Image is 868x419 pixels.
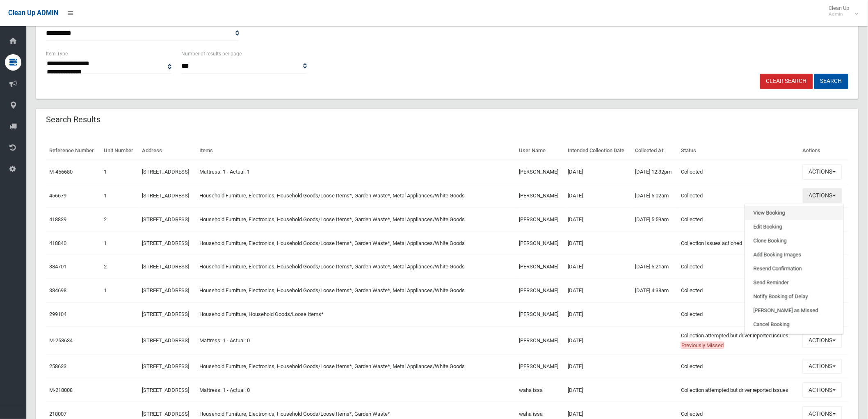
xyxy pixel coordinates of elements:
label: Number of results per page [181,49,242,58]
th: Address [139,142,196,160]
td: Collected [678,255,799,279]
header: Search Results [36,112,110,128]
a: 384698 [49,287,66,293]
td: 2 [101,255,139,279]
button: Actions [803,165,842,180]
td: [PERSON_NAME] [516,208,564,231]
td: Collection attempted but driver reported issues [678,378,799,402]
a: [STREET_ADDRESS] [142,192,190,199]
a: [STREET_ADDRESS] [142,216,190,222]
td: 1 [101,160,139,184]
td: Household Furniture, Electronics, Household Goods/Loose Items*, Garden Waste*, Metal Appliances/W... [196,279,516,302]
td: [DATE] 5:21am [632,255,678,279]
th: Status [678,142,799,160]
td: [DATE] 4:38am [632,279,678,302]
a: [PERSON_NAME] as Missed [745,304,843,318]
a: [STREET_ADDRESS] [142,311,190,317]
td: Household Furniture, Household Goods/Loose Items* [196,302,516,326]
th: Unit Number [101,142,139,160]
a: Cancel Booking [745,318,843,332]
td: [DATE] [565,255,632,279]
span: Previously Missed [681,342,724,349]
th: Reference Number [46,142,101,160]
td: waha issa [516,378,564,402]
td: 1 [101,231,139,255]
button: Actions [803,333,842,348]
a: M-456680 [49,169,73,175]
td: [DATE] [565,231,632,255]
a: 456679 [49,192,66,199]
a: [STREET_ADDRESS] [142,337,190,343]
span: Clean Up ADMIN [8,9,58,17]
td: Mattress: 1 - Actual: 1 [196,160,516,184]
td: [DATE] [565,326,632,355]
td: Collected [678,208,799,231]
a: Clone Booking [745,234,843,248]
button: Search [814,74,848,89]
td: [PERSON_NAME] [516,279,564,302]
td: [DATE] [565,160,632,184]
td: [DATE] [565,355,632,378]
td: Household Furniture, Electronics, Household Goods/Loose Items*, Garden Waste*, Metal Appliances/W... [196,355,516,378]
td: Collected [678,279,799,302]
a: [STREET_ADDRESS] [142,169,190,175]
a: 418840 [49,240,66,246]
a: 258633 [49,363,66,369]
a: Notify Booking of Delay [745,290,843,304]
a: [STREET_ADDRESS] [142,363,190,369]
td: [DATE] [565,378,632,402]
td: Household Furniture, Electronics, Household Goods/Loose Items*, Garden Waste*, Metal Appliances/W... [196,255,516,279]
td: Collected [678,160,799,184]
td: 2 [101,208,139,231]
td: 1 [101,184,139,208]
a: [STREET_ADDRESS] [142,287,190,293]
td: [PERSON_NAME] [516,255,564,279]
a: Clear Search [760,74,813,89]
button: Actions [803,359,842,374]
a: [STREET_ADDRESS] [142,411,190,417]
a: 418839 [49,216,66,222]
td: [PERSON_NAME] [516,231,564,255]
th: Items [196,142,516,160]
th: Actions [799,142,848,160]
a: 299104 [49,311,66,317]
button: Actions [803,382,842,398]
td: Mattress: 1 - Actual: 0 [196,326,516,355]
td: Collected [678,302,799,326]
small: Admin [829,11,850,17]
td: Household Furniture, Electronics, Household Goods/Loose Items*, Garden Waste*, Metal Appliances/W... [196,208,516,231]
th: Intended Collection Date [565,142,632,160]
td: [PERSON_NAME] [516,184,564,208]
td: Household Furniture, Electronics, Household Goods/Loose Items*, Garden Waste*, Metal Appliances/W... [196,184,516,208]
a: Add Booking Images [745,248,843,262]
a: M-218008 [49,387,73,393]
td: [PERSON_NAME] [516,326,564,355]
td: Collected [678,355,799,378]
td: [DATE] 12:32pm [632,160,678,184]
td: [DATE] 5:02am [632,184,678,208]
a: [STREET_ADDRESS] [142,387,190,393]
td: [PERSON_NAME] [516,160,564,184]
button: Actions [803,188,842,204]
td: [DATE] [565,279,632,302]
td: Mattress: 1 - Actual: 0 [196,378,516,402]
td: Collection attempted but driver reported issues [678,326,799,355]
th: Collected At [632,142,678,160]
a: [STREET_ADDRESS] [142,240,190,246]
a: [STREET_ADDRESS] [142,263,190,270]
a: 384701 [49,263,66,270]
td: Household Furniture, Electronics, Household Goods/Loose Items*, Garden Waste*, Metal Appliances/W... [196,231,516,255]
td: [DATE] [565,184,632,208]
a: 218007 [49,411,66,417]
td: Collection issues actioned [678,231,799,255]
a: View Booking [745,206,843,220]
td: [DATE] [565,208,632,231]
td: [DATE] 5:59am [632,208,678,231]
span: Clean Up [825,5,858,17]
a: M-258634 [49,337,73,343]
td: [PERSON_NAME] [516,355,564,378]
a: Send Reminder [745,276,843,290]
td: [DATE] [565,302,632,326]
td: [PERSON_NAME] [516,302,564,326]
td: 1 [101,279,139,302]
